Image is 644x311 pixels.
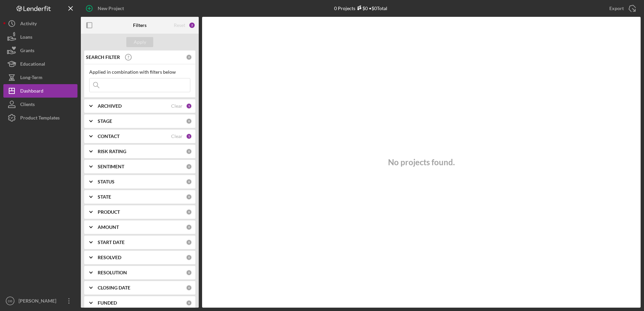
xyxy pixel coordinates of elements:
[186,300,192,306] div: 0
[186,194,192,200] div: 0
[189,22,195,29] div: 2
[186,179,192,185] div: 0
[20,84,43,99] div: Dashboard
[17,294,61,309] div: [PERSON_NAME]
[20,17,37,32] div: Activity
[89,69,190,75] div: Applied in combination with filters below
[186,118,192,124] div: 0
[3,44,77,57] button: Grants
[98,103,122,109] b: ARCHIVED
[3,17,77,30] button: Activity
[186,103,192,109] div: 1
[98,209,120,215] b: PRODUCT
[3,84,77,98] button: Dashboard
[98,149,126,154] b: RISK RATING
[186,54,192,60] div: 0
[355,5,368,11] div: $0
[603,2,641,15] button: Export
[20,57,45,72] div: Educational
[186,239,192,245] div: 0
[8,299,12,303] text: DB
[186,224,192,230] div: 0
[334,5,387,11] div: 0 Projects • $0 Total
[3,57,77,71] button: Educational
[98,179,115,184] b: STATUS
[98,2,124,15] div: New Project
[98,134,120,139] b: CONTACT
[174,23,185,28] div: Reset
[98,270,127,275] b: RESOLUTION
[186,133,192,139] div: 1
[98,164,124,169] b: SENTIMENT
[20,71,42,86] div: Long-Term
[3,98,77,111] button: Clients
[186,164,192,170] div: 0
[134,37,146,47] div: Apply
[186,270,192,276] div: 0
[20,44,34,59] div: Grants
[81,2,131,15] button: New Project
[3,111,77,125] button: Product Templates
[609,2,624,15] div: Export
[133,23,147,28] b: Filters
[20,111,60,126] div: Product Templates
[86,55,120,60] b: SEARCH FILTER
[3,30,77,44] button: Loans
[186,148,192,154] div: 0
[20,30,32,45] div: Loans
[186,285,192,291] div: 0
[98,194,111,200] b: STATE
[186,254,192,261] div: 0
[171,134,183,139] div: Clear
[186,209,192,215] div: 0
[98,240,125,245] b: START DATE
[3,294,77,308] button: DB[PERSON_NAME]
[3,71,77,84] button: Long-Term
[98,300,117,306] b: FUNDED
[388,158,455,167] h3: No projects found.
[171,103,183,109] div: Clear
[98,118,112,124] b: STAGE
[98,255,121,260] b: RESOLVED
[126,37,153,47] button: Apply
[98,224,119,230] b: AMOUNT
[20,98,35,113] div: Clients
[98,285,130,290] b: CLOSING DATE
